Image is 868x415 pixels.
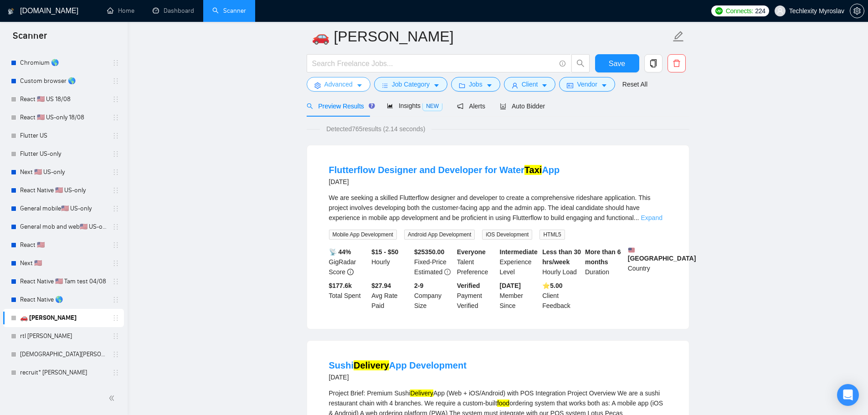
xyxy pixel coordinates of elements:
[498,281,541,311] div: Member Since
[500,282,521,289] b: [DATE]
[641,214,663,221] a: Expand
[414,248,444,256] b: $ 25350.00
[457,248,486,256] b: Everyone
[20,72,107,90] a: Custom browser 🌎
[498,247,541,277] div: Experience Level
[112,77,119,85] span: holder
[20,145,107,163] a: Flutter US-only
[673,31,684,42] span: edit
[307,77,370,92] button: settingAdvancedcaret-down
[601,82,607,89] span: caret-down
[370,281,412,311] div: Avg Rate Paid
[314,82,321,89] span: setting
[457,103,463,109] span: notification
[212,7,246,15] a: searchScanner
[20,327,107,345] a: rtl [PERSON_NAME]
[371,282,391,289] b: $27.94
[112,114,119,121] span: holder
[20,54,107,72] a: Chromium 🌎
[382,82,388,89] span: bars
[20,309,107,327] a: 🚗 [PERSON_NAME]
[486,82,493,89] span: caret-down
[645,59,662,67] span: copy
[112,187,119,194] span: holder
[20,254,107,272] a: Next 🇺🇸
[504,77,556,92] button: userClientcaret-down
[112,369,119,376] span: holder
[20,272,107,291] a: React Native 🇺🇸 Tam test 04/08
[412,281,455,311] div: Company Size
[108,394,118,403] span: double-left
[559,77,615,92] button: idcardVendorcaret-down
[433,82,440,89] span: caret-down
[112,150,119,158] span: holder
[20,163,107,181] a: Next 🇺🇸 US-only
[112,223,119,231] span: holder
[459,82,465,89] span: folder
[20,345,107,364] a: [DEMOGRAPHIC_DATA][PERSON_NAME]
[392,79,430,89] span: Job Category
[455,247,498,277] div: Talent Preference
[567,82,573,89] span: idcard
[374,77,447,92] button: barsJob Categorycaret-down
[354,360,389,370] mark: Delivery
[626,247,669,277] div: Country
[542,282,562,289] b: ⭐️ 5.00
[112,132,119,139] span: holder
[368,102,376,110] div: Tooltip anchor
[347,269,354,275] span: info-circle
[20,181,107,200] a: React Native 🇺🇸 US-only
[112,241,119,249] span: holder
[371,248,398,256] b: $15 - $50
[571,54,590,72] button: search
[387,102,393,109] span: area-chart
[522,79,538,89] span: Client
[356,82,363,89] span: caret-down
[609,58,625,69] span: Save
[312,58,555,69] input: Search Freelance Jobs...
[112,96,119,103] span: holder
[112,260,119,267] span: holder
[20,200,107,218] a: General mobile🇺🇸 US-only
[307,103,313,109] span: search
[329,165,560,175] a: Flutterflow Designer and Developer for WaterTaxiApp
[327,247,370,277] div: GigRadar Score
[320,124,431,134] span: Detected 765 results (2.14 seconds)
[585,248,621,266] b: More than 6 months
[112,278,119,285] span: holder
[329,194,651,221] span: We are seeking a skilled Flutterflow designer and developer to create a comprehensive rideshare a...
[457,282,480,289] b: Verified
[850,4,864,18] button: setting
[20,218,107,236] a: General mob and web🇺🇸 US-only - to be done
[634,214,639,221] span: ...
[20,236,107,254] a: React 🇺🇸
[410,389,433,397] mark: Delivery
[370,247,412,277] div: Hourly
[628,247,696,262] b: [GEOGRAPHIC_DATA]
[583,247,626,277] div: Duration
[8,4,14,19] img: logo
[112,205,119,212] span: holder
[726,6,753,16] span: Connects:
[20,127,107,145] a: Flutter US
[329,193,667,223] div: We are seeking a skilled Flutterflow designer and developer to create a comprehensive rideshare a...
[577,79,597,89] span: Vendor
[112,59,119,67] span: holder
[524,165,542,175] mark: Taxi
[622,79,647,89] a: Reset All
[20,364,107,382] a: recruit* [PERSON_NAME]
[668,59,685,67] span: delete
[107,7,134,15] a: homeHome
[324,79,353,89] span: Advanced
[542,248,581,266] b: Less than 30 hrs/week
[850,7,864,15] a: setting
[414,282,423,289] b: 2-9
[20,108,107,127] a: React 🇺🇸 US-only 18/08
[572,59,589,67] span: search
[539,230,565,240] span: HTML5
[112,296,119,303] span: holder
[560,61,565,67] span: info-circle
[469,79,483,89] span: Jobs
[482,230,532,240] span: iOS Development
[153,7,194,15] a: dashboardDashboard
